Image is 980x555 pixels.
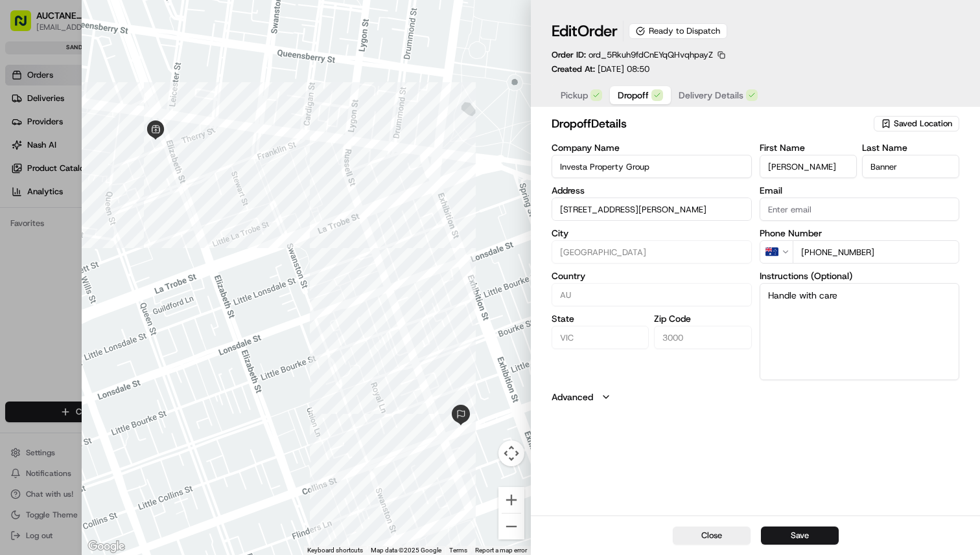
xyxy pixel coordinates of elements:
[760,283,960,380] textarea: Handle with care
[552,391,959,403] button: Advanced
[552,240,752,264] input: Enter city
[679,89,743,102] span: Delivery Details
[108,236,112,246] span: •
[40,236,105,246] span: [PERSON_NAME]
[13,124,36,147] img: 1736555255976-a54dd68f-1ca7-489b-9aae-adbdc363a1c4
[27,124,51,147] img: 4281594248423_2fcf9dad9f2a874258b8_72.png
[552,49,713,61] p: Order ID:
[552,229,752,238] label: City
[13,223,34,244] img: Lucas Ferreira
[552,283,752,306] input: Enter country
[552,198,752,221] input: 120 Collins St, Melbourne VIC 3000, Australia
[498,440,524,466] button: Map camera controls
[475,547,527,554] a: Report a map error
[589,49,713,60] span: ord_5Rkuh9fdCnEYqQHvqhpayZ
[862,155,959,178] input: Enter last name
[85,538,128,555] a: Open this area in Google Maps (opens a new window)
[552,314,649,323] label: State
[654,314,751,323] label: Zip Code
[760,229,960,238] label: Phone Number
[104,284,213,308] a: 💻API Documentation
[115,236,141,246] span: [DATE]
[43,201,69,211] span: [DATE]
[552,143,752,152] label: Company Name
[91,321,157,331] a: Powered byPylon
[862,143,959,152] label: Last Name
[58,137,178,147] div: We're available if you need us!
[654,326,751,349] input: Enter zip code
[110,291,120,301] div: 💻
[618,89,649,102] span: Dropoff
[793,240,960,264] input: Enter phone number
[34,84,214,97] input: Clear
[122,289,208,302] span: API Documentation
[760,271,960,280] label: Instructions (Optional)
[673,527,751,545] button: Close
[26,201,36,212] img: 1736555255976-a54dd68f-1ca7-489b-9aae-adbdc363a1c4
[201,166,236,181] button: See all
[552,326,649,349] input: Enter state
[894,118,952,130] span: Saved Location
[577,21,618,41] span: Order
[13,13,39,39] img: Nash
[498,487,524,513] button: Zoom in
[761,527,839,545] button: Save
[371,547,441,554] span: Map data ©2025 Google
[552,271,752,280] label: Country
[129,321,157,331] span: Pylon
[13,168,83,179] div: Past conversations
[220,128,236,143] button: Start new chat
[552,391,593,403] label: Advanced
[498,514,524,539] button: Zoom out
[598,63,649,74] span: [DATE] 08:50
[449,547,467,554] a: Terms
[13,291,23,301] div: 📗
[874,115,959,133] button: Saved Location
[629,23,727,39] div: Ready to Dispatch
[26,289,99,302] span: Knowledge Base
[552,21,618,41] h1: Edit
[85,538,128,555] img: Google
[760,143,857,152] label: First Name
[552,115,871,133] h2: dropoff Details
[552,63,649,75] p: Created At:
[760,155,857,178] input: Enter first name
[552,186,752,195] label: Address
[13,52,236,73] p: Welcome 👋
[552,155,752,178] input: Enter company name
[307,546,363,555] button: Keyboard shortcuts
[760,198,960,221] input: Enter email
[8,284,104,308] a: 📗Knowledge Base
[58,124,213,137] div: Start new chat
[561,89,588,102] span: Pickup
[26,236,36,247] img: 1736555255976-a54dd68f-1ca7-489b-9aae-adbdc363a1c4
[760,186,960,195] label: Email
